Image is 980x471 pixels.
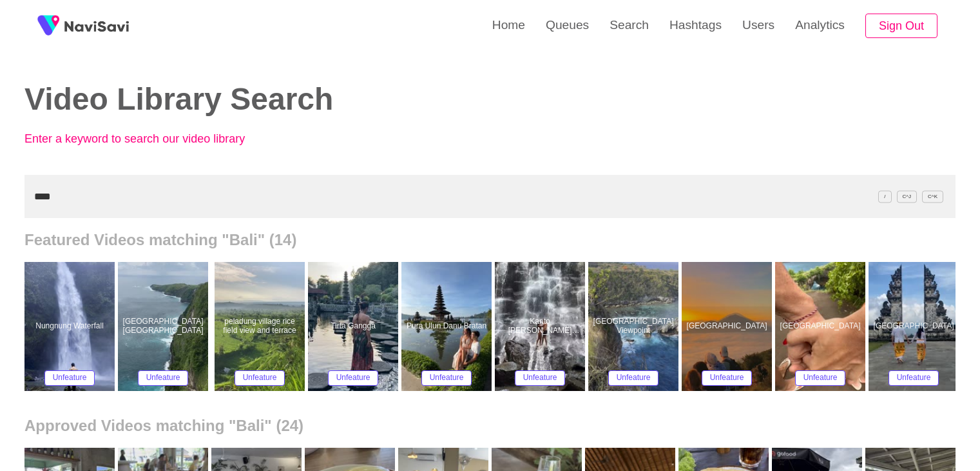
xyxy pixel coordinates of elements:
button: Unfeature [608,370,659,386]
button: Unfeature [421,370,472,386]
span: C^K [922,190,943,203]
button: Unfeature [328,370,379,386]
a: Nungnung WaterfallNungnung WaterfallUnfeature [24,262,118,391]
button: Unfeature [138,370,189,386]
a: [GEOGRAPHIC_DATA]Lempuyang templeUnfeature [869,262,962,391]
span: C^J [897,190,918,203]
p: Enter a keyword to search our video library [24,132,308,146]
button: Unfeature [235,370,285,386]
span: / [878,190,891,203]
h2: Approved Videos matching "Bali" (24) [24,417,956,435]
button: Unfeature [44,370,95,386]
button: Unfeature [515,370,566,386]
a: [GEOGRAPHIC_DATA] ViewpointThousand Islands ViewpointUnfeature [588,262,682,391]
a: peladung village rice field view and terracepeladung village rice field view and terraceUnfeature [211,262,308,391]
h2: Video Library Search [24,83,470,117]
button: Unfeature [795,370,846,386]
h2: Featured Videos matching "Bali" (14) [24,231,956,249]
a: [GEOGRAPHIC_DATA]Mount BaturUnfeature [682,262,775,391]
a: Kanto [PERSON_NAME] WaterfallKanto Lampo WaterfallUnfeature [495,262,588,391]
button: Unfeature [702,370,753,386]
a: Pura Ulun Danu BratanPura Ulun Danu BratanUnfeature [401,262,495,391]
a: [GEOGRAPHIC_DATA]Broken BeachUnfeature [775,262,869,391]
img: fireSpot [64,19,129,32]
button: Sign Out [865,14,937,39]
a: Tirta GanggaTirta GanggaUnfeature [308,262,401,391]
img: fireSpot [32,10,64,42]
button: Unfeature [889,370,939,386]
a: [GEOGRAPHIC_DATA] [GEOGRAPHIC_DATA]Kelingking Beach Nusa PenidaUnfeature [118,262,211,391]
